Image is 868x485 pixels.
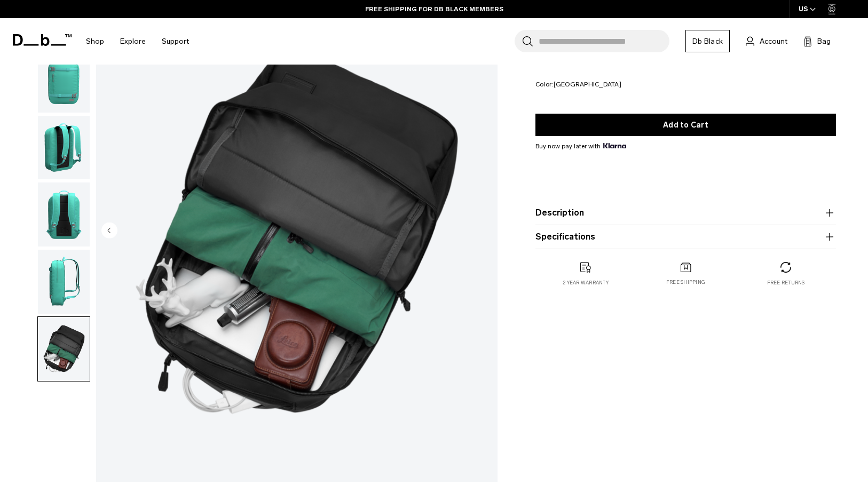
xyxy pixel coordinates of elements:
[38,116,90,180] img: Essential Backpack 17L Glacier Green
[535,81,621,88] legend: Color:
[37,48,90,113] button: Essential Backpack 17L Glacier Green
[86,22,104,60] a: Shop
[38,49,90,113] img: Essential Backpack 17L Glacier Green
[535,206,836,219] button: Description
[120,22,146,60] a: Explore
[365,4,503,14] a: FREE SHIPPING FOR DB BLACK MEMBERS
[162,22,189,60] a: Support
[666,279,705,286] p: Free shipping
[767,279,805,287] p: Free returns
[535,141,626,151] span: Buy now pay later with
[760,36,787,47] span: Account
[38,250,90,314] img: Essential Backpack 17L Glacier Green
[685,30,730,52] a: Db Black
[78,18,197,65] nav: Main Navigation
[817,36,831,47] span: Bag
[37,115,90,180] button: Essential Backpack 17L Glacier Green
[746,35,787,47] a: Account
[535,114,836,136] button: Add to Cart
[37,249,90,314] button: Essential Backpack 17L Glacier Green
[554,81,621,88] span: [GEOGRAPHIC_DATA]
[803,35,831,47] button: Bag
[603,143,626,148] img: {"height" => 20, "alt" => "Klarna"}
[38,317,90,381] img: Essential Backpack 17L Glacier Green
[563,279,609,287] p: 2 year warranty
[37,182,90,247] button: Essential Backpack 17L Glacier Green
[535,230,836,243] button: Specifications
[101,222,117,240] button: Previous slide
[38,182,90,247] img: Essential Backpack 17L Glacier Green
[37,316,90,381] button: Essential Backpack 17L Glacier Green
